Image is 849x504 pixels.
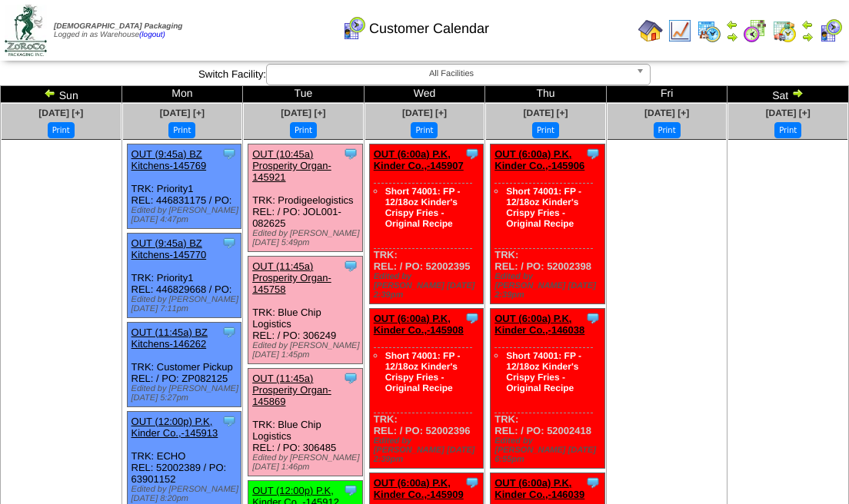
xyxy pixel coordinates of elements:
[160,108,205,118] a: [DATE] [+]
[252,341,361,360] div: Edited by [PERSON_NAME] [DATE] 1:45pm
[127,323,241,407] div: TRK: Customer Pickup REL: / PO: ZP082125
[252,229,361,247] div: Edited by [PERSON_NAME] [DATE] 5:49pm
[252,148,331,183] a: OUT (10:45a) Prosperity Organ-145921
[491,309,604,469] div: TRK: REL: / PO: 52002418
[801,31,814,43] img: arrowright.gif
[506,350,581,393] a: Short 74001: FP - 12/18oz Kinder's Crispy Fries - Original Recipe
[772,18,797,43] img: calendarinout.gif
[273,65,630,83] span: All Facilities
[726,18,738,31] img: arrowleft.gif
[402,108,447,118] a: [DATE] [+]
[585,310,601,326] img: Tooltip
[1,86,122,103] td: Sun
[248,369,362,476] div: TRK: Blue Chip Logistics REL: / PO: 306485
[374,477,464,500] a: OUT (6:00a) P.K, Kinder Co.,-145909
[766,108,811,118] a: [DATE] [+]
[252,260,331,295] a: OUT (11:45a) Prosperity Organ-145758
[818,18,843,43] img: calendarcustomer.gif
[506,186,581,229] a: Short 74001: FP - 12/18oz Kinder's Crispy Fries - Original Recipe
[791,87,804,99] img: arrowright.gif
[132,295,241,313] div: Edited by [PERSON_NAME] [DATE] 7:11pm
[139,31,165,39] a: (logout)
[374,148,464,171] a: OUT (6:00a) P.K, Kinder Co.,-145907
[644,108,689,118] a: [DATE] [+]
[132,327,208,350] a: OUT (11:45a) BZ Kitchens-146262
[485,86,607,103] td: Thu
[221,324,237,340] img: Tooltip
[374,313,464,336] a: OUT (6:00a) P.K, Kinder Co.,-145908
[132,384,241,403] div: Edited by [PERSON_NAME] [DATE] 5:27pm
[774,122,801,138] button: Print
[48,122,75,138] button: Print
[464,475,480,490] img: Tooltip
[243,86,365,103] td: Tue
[494,477,584,500] a: OUT (6:00a) P.K, Kinder Co.,-146039
[532,122,559,138] button: Print
[122,86,243,103] td: Mon
[290,122,317,138] button: Print
[132,206,241,224] div: Edited by [PERSON_NAME] [DATE] 4:47pm
[369,309,483,469] div: TRK: REL: / PO: 52002396
[343,146,358,161] img: Tooltip
[221,413,237,429] img: Tooltip
[44,87,56,99] img: arrowleft.gif
[369,21,489,37] span: Customer Calendar
[127,144,241,229] div: TRK: Priority1 REL: 446831175 / PO:
[248,144,362,252] div: TRK: Prodigeelogistics REL: / PO: JOL001-082625
[5,5,47,56] img: zoroco-logo-small.webp
[491,144,604,304] div: TRK: REL: / PO: 52002398
[281,108,325,118] a: [DATE] [+]
[464,310,480,326] img: Tooltip
[54,22,182,31] span: [DEMOGRAPHIC_DATA] Packaging
[743,18,767,43] img: calendarblend.gif
[364,86,485,103] td: Wed
[385,186,461,229] a: Short 74001: FP - 12/18oz Kinder's Crispy Fries - Original Recipe
[38,108,83,118] a: [DATE] [+]
[411,122,438,138] button: Print
[369,144,483,304] div: TRK: REL: / PO: 52002395
[343,258,358,274] img: Tooltip
[168,122,195,138] button: Print
[727,86,849,103] td: Sat
[385,350,461,393] a: Short 74001: FP - 12/18oz Kinder's Crispy Fries - Original Recipe
[697,18,721,43] img: calendarprod.gif
[221,146,237,161] img: Tooltip
[494,436,604,464] div: Edited by [PERSON_NAME] [DATE] 6:55pm
[464,146,480,161] img: Tooltip
[132,237,207,260] a: OUT (9:45a) BZ Kitchens-145770
[252,373,331,407] a: OUT (11:45a) Prosperity Organ-145869
[127,234,241,318] div: TRK: Priority1 REL: 446829668 / PO:
[523,108,568,118] a: [DATE] [+]
[374,272,483,300] div: Edited by [PERSON_NAME] [DATE] 2:39pm
[606,86,727,103] td: Fri
[654,122,681,138] button: Print
[726,31,738,43] img: arrowright.gif
[343,370,358,386] img: Tooltip
[132,485,241,503] div: Edited by [PERSON_NAME] [DATE] 8:20pm
[343,482,358,498] img: Tooltip
[248,257,362,364] div: TRK: Blue Chip Logistics REL: / PO: 306249
[494,148,584,171] a: OUT (6:00a) P.K, Kinder Co.,-145906
[585,475,601,490] img: Tooltip
[801,18,814,31] img: arrowleft.gif
[221,235,237,250] img: Tooltip
[374,436,483,464] div: Edited by [PERSON_NAME] [DATE] 2:39pm
[494,272,604,300] div: Edited by [PERSON_NAME] [DATE] 2:39pm
[54,22,182,39] span: Logged in as Warehouse
[668,18,692,43] img: line_graph.gif
[341,16,366,41] img: calendarcustomer.gif
[585,146,601,161] img: Tooltip
[252,453,361,472] div: Edited by [PERSON_NAME] [DATE] 1:46pm
[494,313,584,336] a: OUT (6:00a) P.K, Kinder Co.,-146038
[132,148,207,171] a: OUT (9:45a) BZ Kitchens-145769
[132,416,218,439] a: OUT (12:00p) P.K, Kinder Co.,-145913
